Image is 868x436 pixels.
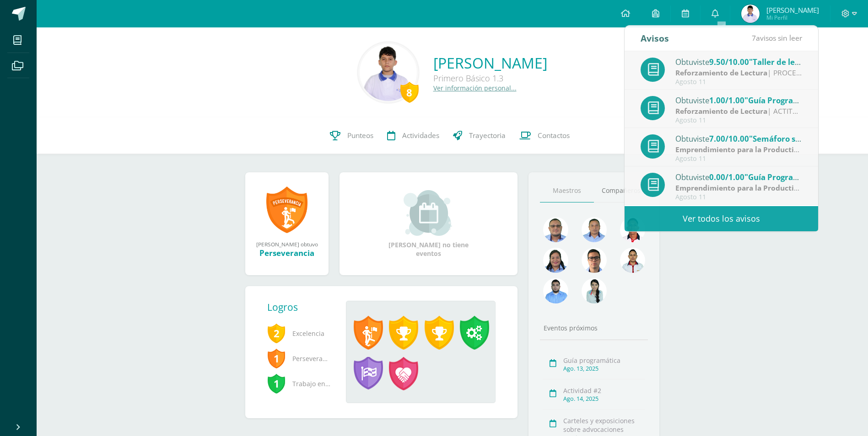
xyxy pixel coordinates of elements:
[620,248,645,273] img: 6b516411093031de2315839688b6386d.png
[360,44,417,101] img: ad9cdd2d083c6edbcac4cb087784172f.png
[675,78,803,86] div: Agosto 11
[749,133,834,144] span: "Semáforo sostenible"
[543,217,568,242] img: 99962f3fa423c9b8099341731b303440.png
[563,356,645,365] div: Guía programática
[254,240,319,248] div: [PERSON_NAME] obtuvo
[675,144,803,155] div: | PROCEDIMENTAL
[402,131,439,140] span: Actividades
[267,321,331,346] span: Excelencia
[709,95,744,106] span: 1.00/1.00
[675,193,803,201] div: Agosto 11
[540,324,648,332] div: Eventos próximos
[675,183,814,193] strong: Emprendimiento para la Productividad
[675,68,767,78] strong: Reforzamiento de Lectura
[433,53,547,73] a: [PERSON_NAME]
[594,179,648,202] a: Compañeros
[538,131,570,140] span: Contactos
[709,172,744,182] span: 0.00/1.00
[323,117,380,154] a: Punteos
[675,94,803,106] div: Obtuviste en
[446,117,512,154] a: Trayectoria
[563,395,645,403] div: Ago. 14, 2025
[383,190,474,258] div: [PERSON_NAME] no tiene eventos
[675,117,803,124] div: Agosto 11
[267,301,339,314] div: Logros
[404,190,453,236] img: event_small.png
[675,144,814,154] strong: Emprendimiento para la Productividad
[347,131,373,140] span: Punteos
[675,171,803,183] div: Obtuviste en
[380,117,446,154] a: Actividades
[267,371,331,396] span: Trabajo en equipo
[675,155,803,163] div: Agosto 11
[582,278,607,303] img: 56ad63fe0de8ce470a366ccf655e76de.png
[540,179,594,202] a: Maestros
[433,73,547,84] div: Primero Básico 1.3
[752,33,756,43] span: 7
[744,95,823,106] span: "Guía Programática"
[675,56,803,68] div: Obtuviste en
[267,323,286,344] span: 2
[709,57,749,67] span: 9.50/10.00
[709,133,749,144] span: 7.00/10.00
[254,248,319,258] div: Perseverancia
[675,106,767,116] strong: Reforzamiento de Lectura
[267,373,286,394] span: 1
[741,5,760,23] img: ee48be0ea3c54553fe66209c3883ed6b.png
[543,248,568,273] img: 4a7f7f1a360f3d8e2a3425f4c4febaf9.png
[582,248,607,273] img: b3275fa016b95109afc471d3b448d7ac.png
[641,26,669,51] div: Avisos
[752,33,802,43] span: avisos sin leer
[675,106,803,117] div: | ACTITUDINAL
[267,346,331,371] span: Perseverancia
[563,386,645,395] div: Actividad #2
[563,365,645,372] div: Ago. 13, 2025
[469,131,506,140] span: Trayectoria
[582,217,607,242] img: 2efff582389d69505e60b50fc6d5bd41.png
[433,84,517,92] a: Ver información personal...
[620,217,645,242] img: 89a3ce4a01dc90e46980c51de3177516.png
[400,82,419,103] div: 8
[766,14,819,21] span: Mi Perfil
[744,172,823,182] span: "Guía Programática"
[675,183,803,193] div: | ACTITUDINAL
[766,5,819,15] span: [PERSON_NAME]
[675,133,803,144] div: Obtuviste en
[625,206,818,231] a: Ver todos los avisos
[512,117,577,154] a: Contactos
[675,68,803,78] div: | PROCEDIMENTAL
[543,278,568,303] img: bb84a3b7bf7504f214959ad1f5a3e741.png
[267,348,286,369] span: 1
